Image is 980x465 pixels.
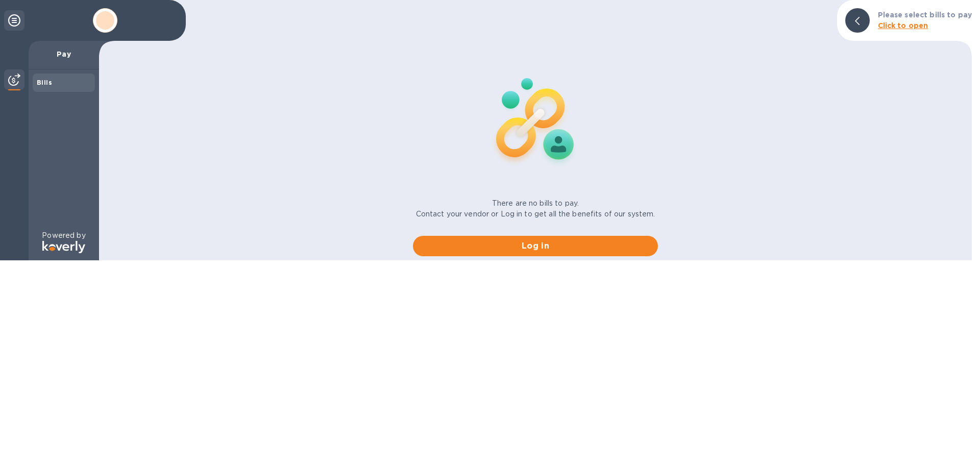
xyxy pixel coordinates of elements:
[878,11,972,19] b: Please select bills to pay
[37,49,91,59] p: Pay
[878,21,928,30] b: Click to open
[42,241,85,253] img: Logo
[421,240,650,252] span: Log in
[37,79,52,86] b: Bills
[413,236,658,256] button: Log in
[42,230,85,241] p: Powered by
[416,198,655,219] p: There are no bills to pay. Contact your vendor or Log in to get all the benefits of our system.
